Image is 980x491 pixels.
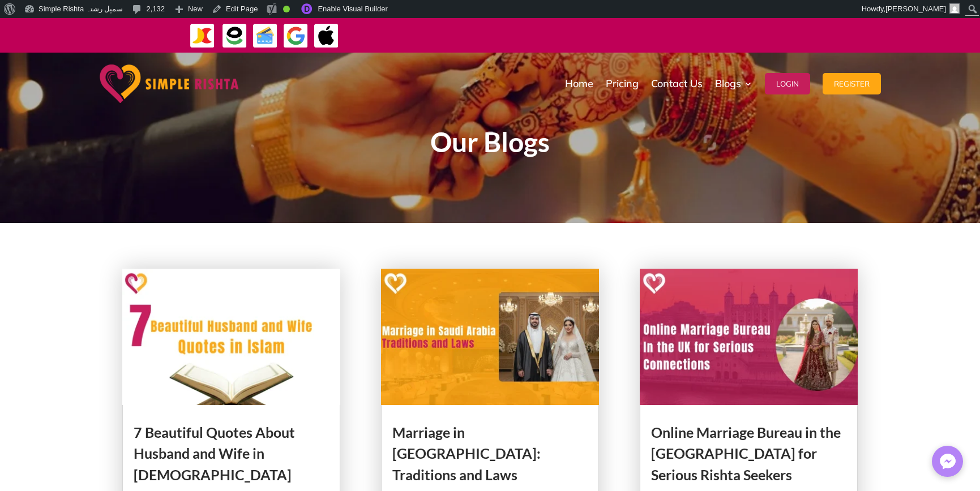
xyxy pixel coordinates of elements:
a: Marriage in [GEOGRAPHIC_DATA]: Traditions and Laws [392,424,541,483]
img: JazzCash-icon [190,23,215,49]
a: Pricing [606,55,639,112]
span: [PERSON_NAME] [885,5,946,13]
img: GooglePay-icon [283,23,309,49]
a: Contact Us [651,55,703,112]
a: Home [565,55,593,112]
a: 7 Beautiful Quotes About Husband and Wife in [DEMOGRAPHIC_DATA] [134,424,295,483]
img: ApplePay-icon [314,23,339,49]
a: Online Marriage Bureau in the [GEOGRAPHIC_DATA] for Serious Rishta Seekers [651,424,841,483]
button: Login [765,73,810,94]
a: Register [823,55,881,112]
img: Marriage in Saudi Arabia: Traditions and Laws [381,269,600,405]
a: Blogs [715,55,752,112]
img: Credit Cards [253,23,278,49]
h1: Our Blogs [185,128,796,161]
button: Register [823,73,881,94]
img: EasyPaisa-icon [222,23,247,49]
a: Login [765,55,810,112]
div: Good [283,6,290,12]
img: 7 Beautiful Quotes About Husband and Wife in Islam [122,269,341,405]
img: Online Marriage Bureau in the UK for Serious Rishta Seekers [640,269,858,405]
img: Messenger [936,450,959,473]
